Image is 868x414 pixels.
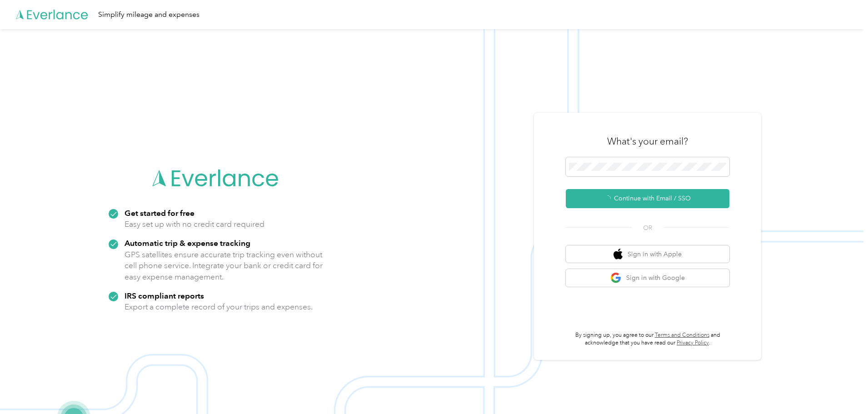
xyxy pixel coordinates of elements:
[125,238,250,248] strong: Automatic trip & expense tracking
[677,339,709,346] a: Privacy Policy
[566,245,729,263] button: apple logoSign in with Apple
[632,223,663,233] span: OR
[655,332,709,339] a: Terms and Conditions
[607,135,688,148] h3: What's your email?
[566,269,729,287] button: google logoSign in with Google
[125,249,323,283] p: GPS satellites ensure accurate trip tracking even without cell phone service. Integrate your bank...
[614,249,623,260] img: apple logo
[125,291,204,300] strong: IRS compliant reports
[125,208,195,218] strong: Get started for free
[98,9,200,20] div: Simplify mileage and expenses
[125,301,313,313] p: Export a complete record of your trips and expenses.
[610,272,622,284] img: google logo
[125,219,264,230] p: Easy set up with no credit card required
[566,189,729,208] button: Continue with Email / SSO
[566,331,729,347] p: By signing up, you agree to our and acknowledge that you have read our .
